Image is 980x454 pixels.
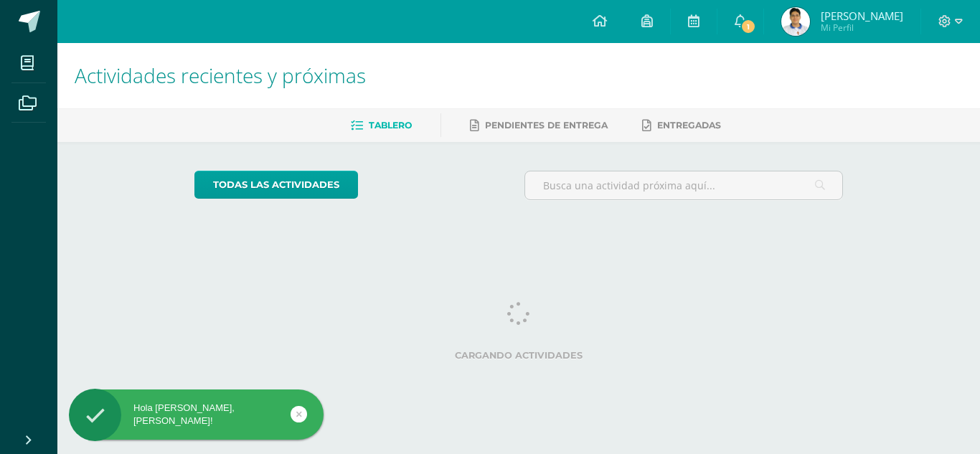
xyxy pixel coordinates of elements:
span: 1 [740,19,756,34]
span: Tablero [369,120,412,131]
img: f7018799860e53d3a77125dcb6a6c75e.png [781,7,810,36]
div: Hola [PERSON_NAME], [PERSON_NAME]! [69,402,324,427]
a: Pendientes de entrega [470,114,608,137]
a: todas las Actividades [194,171,358,199]
span: Mi Perfil [821,22,903,34]
a: Tablero [351,114,412,137]
span: Actividades recientes y próximas [75,62,366,89]
span: Pendientes de entrega [485,120,608,131]
input: Busca una actividad próxima aquí... [525,171,843,199]
label: Cargando actividades [194,350,844,361]
span: Entregadas [657,120,721,131]
a: Entregadas [642,114,721,137]
span: [PERSON_NAME] [821,9,903,23]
